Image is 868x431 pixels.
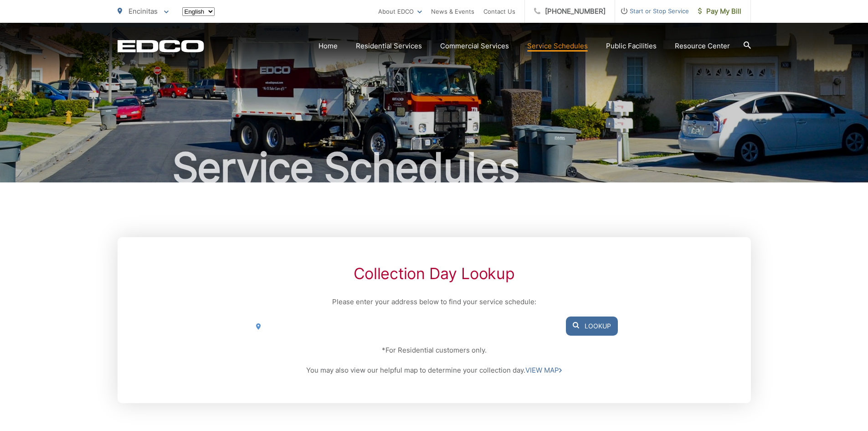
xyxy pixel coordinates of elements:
[118,40,204,52] a: EDCD logo. Return to the homepage.
[356,41,422,52] a: Residential Services
[378,6,422,17] a: About EDCO
[118,145,751,191] h1: Service Schedules
[250,296,617,307] p: Please enter your address below to find your service schedule:
[698,6,741,17] span: Pay My Bill
[566,317,618,336] button: Lookup
[527,41,588,52] a: Service Schedules
[182,7,215,16] select: Select a language
[318,41,338,52] a: Home
[250,365,617,376] p: You may also view our helpful map to determine your collection day.
[675,41,730,52] a: Resource Center
[431,6,474,17] a: News & Events
[606,41,657,52] a: Public Facilities
[128,7,158,16] span: Encinitas
[525,365,562,376] a: VIEW MAP
[250,265,617,283] h2: Collection Day Lookup
[250,345,617,356] p: *For Residential customers only.
[483,6,515,17] a: Contact Us
[440,41,509,52] a: Commercial Services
